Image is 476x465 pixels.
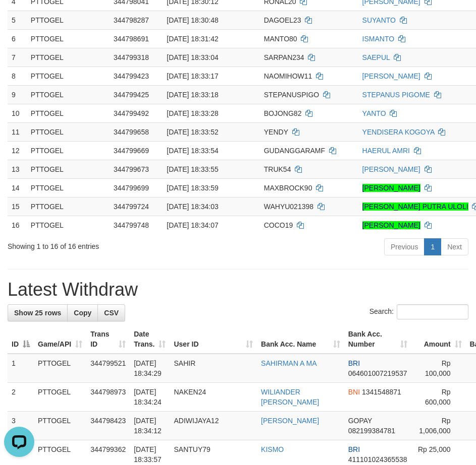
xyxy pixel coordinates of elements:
td: PTTOGEL [27,67,110,85]
span: [DATE] 18:33:52 [167,128,218,136]
td: [DATE] 18:34:24 [130,383,170,412]
span: DAGOEL23 [264,16,301,24]
td: PTTOGEL [27,197,110,216]
label: Search: [369,304,468,319]
td: 2 [8,383,34,412]
span: 344799748 [114,221,149,229]
span: 344799318 [114,53,149,61]
span: Copy [74,309,91,317]
span: [DATE] 18:33:04 [167,53,218,61]
td: 5 [8,11,27,29]
span: 344799492 [114,109,149,117]
td: PTTOGEL [34,354,86,383]
th: Game/API: activate to sort column ascending [34,325,86,354]
a: [PERSON_NAME] [362,221,420,229]
td: NAKEN24 [170,383,257,412]
span: NAOMIHOW11 [264,72,312,80]
h1: Latest Withdraw [8,280,468,300]
td: PTTOGEL [27,216,110,234]
td: Rp 1,006,000 [411,412,466,440]
span: 344799724 [114,203,149,211]
span: SARPAN234 [264,53,304,61]
a: [PERSON_NAME] [362,165,420,173]
td: SAHIR [170,354,257,383]
span: BNI [348,388,360,396]
td: PTTOGEL [27,178,110,197]
th: Bank Acc. Number: activate to sort column ascending [344,325,411,354]
div: Showing 1 to 16 of 16 entries [8,237,191,251]
span: [DATE] 18:34:07 [167,221,218,229]
td: PTTOGEL [27,122,110,141]
a: YANTO [362,109,386,117]
td: PTTOGEL [27,141,110,160]
span: 344799673 [114,165,149,173]
a: [PERSON_NAME] [362,184,420,192]
span: WAHYU021398 [264,203,313,211]
span: Show 25 rows [14,309,61,317]
a: STEPANUS PIGOME [362,91,430,99]
a: SUYANTO [362,16,396,24]
td: 344798423 [86,412,130,440]
span: MAXBROCK90 [264,184,312,192]
td: 8 [8,67,27,85]
a: Previous [384,238,425,255]
td: 10 [8,104,27,122]
input: Search: [397,304,468,319]
td: 6 [8,29,27,48]
span: 344799699 [114,184,149,192]
span: [DATE] 18:33:18 [167,91,218,99]
a: Copy [67,304,98,321]
span: 344799425 [114,91,149,99]
th: Date Trans.: activate to sort column ascending [130,325,170,354]
td: 16 [8,216,27,234]
a: KISMO [261,445,284,453]
td: 7 [8,48,27,67]
span: Copy 411101024365538 to clipboard [348,455,407,463]
span: [DATE] 18:33:55 [167,165,218,173]
td: PTTOGEL [27,48,110,67]
a: [PERSON_NAME] [261,417,319,425]
span: 344798691 [114,35,149,43]
span: Copy 082199384781 to clipboard [348,427,395,435]
button: Open LiveChat chat widget [4,4,34,34]
td: 15 [8,197,27,216]
th: User ID: activate to sort column ascending [170,325,257,354]
span: COCO19 [264,221,293,229]
span: 344799669 [114,147,149,155]
td: PTTOGEL [27,29,110,48]
a: HAERUL AMRI [362,147,410,155]
td: 1 [8,354,34,383]
span: [DATE] 18:34:03 [167,203,218,211]
a: CSV [97,304,125,321]
a: ISMANTO [362,35,395,43]
span: BOJONG82 [264,109,302,117]
span: BRI [348,445,360,453]
span: 344799658 [114,128,149,136]
span: [DATE] 18:33:54 [167,147,218,155]
th: ID: activate to sort column descending [8,325,34,354]
a: YENDISERA KOGOYA [362,128,435,136]
span: [DATE] 18:30:48 [167,16,218,24]
a: [PERSON_NAME] PUTRA ULOLI [362,203,468,211]
td: 13 [8,160,27,178]
span: YENDY [264,128,288,136]
span: 344798287 [114,16,149,24]
span: [DATE] 18:33:17 [167,72,218,80]
td: 3 [8,412,34,440]
th: Trans ID: activate to sort column ascending [86,325,130,354]
td: PTTOGEL [27,160,110,178]
span: [DATE] 18:33:59 [167,184,218,192]
a: Next [441,238,468,255]
span: STEPANUSPIGO [264,91,319,99]
span: Copy 1341548871 to clipboard [362,388,401,396]
td: PTTOGEL [27,11,110,29]
span: Copy 064601007219537 to clipboard [348,369,407,377]
td: 9 [8,85,27,104]
th: Amount: activate to sort column ascending [411,325,466,354]
span: TRUK54 [264,165,291,173]
td: ADIWIJAYA12 [170,412,257,440]
a: SAEPUL [362,53,390,61]
td: PTTOGEL [27,85,110,104]
a: 1 [424,238,441,255]
td: Rp 100,000 [411,354,466,383]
